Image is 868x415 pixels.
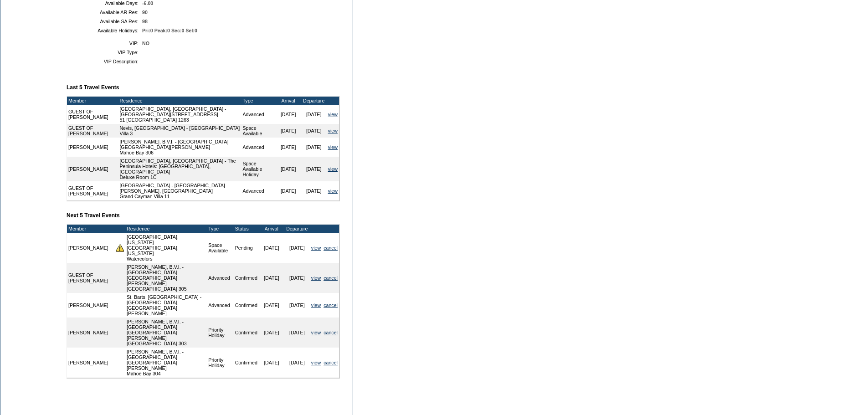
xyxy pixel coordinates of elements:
td: Arrival [259,225,284,233]
span: 90 [142,10,148,15]
td: [DATE] [276,181,301,200]
a: view [328,144,338,150]
a: view [311,360,321,365]
td: VIP Description: [70,59,139,64]
td: Member [67,97,118,105]
a: cancel [324,302,338,308]
td: [PERSON_NAME] [67,157,118,181]
td: Space Available [207,233,234,263]
td: [PERSON_NAME] [67,233,114,263]
td: Available SA Res: [70,19,139,24]
td: [DATE] [276,124,301,138]
td: [GEOGRAPHIC_DATA], [GEOGRAPHIC_DATA] - [GEOGRAPHIC_DATA][STREET_ADDRESS] 51 [GEOGRAPHIC_DATA] 1263 [118,105,241,124]
td: Priority Holiday [207,318,234,348]
td: [DATE] [284,348,310,378]
a: view [311,302,321,308]
td: Priority Holiday [207,348,234,378]
td: Type [241,97,275,105]
b: Next 5 Travel Events [67,212,120,219]
a: view [328,112,338,117]
td: Member [67,225,114,233]
td: [DATE] [259,318,284,348]
b: Last 5 Travel Events [67,84,119,91]
td: Arrival [276,97,301,105]
td: [DATE] [276,138,301,157]
td: [PERSON_NAME], B.V.I. - [GEOGRAPHIC_DATA] [GEOGRAPHIC_DATA][PERSON_NAME] Mahoe Bay 304 [125,348,207,378]
td: Available Holidays: [70,28,139,33]
td: Advanced [241,138,275,157]
a: view [311,245,321,251]
td: [GEOGRAPHIC_DATA] - [GEOGRAPHIC_DATA][PERSON_NAME], [GEOGRAPHIC_DATA] Grand Cayman Villa 11 [118,181,241,200]
td: [PERSON_NAME], B.V.I. - [GEOGRAPHIC_DATA] [GEOGRAPHIC_DATA][PERSON_NAME] Mahoe Bay 306 [118,138,241,157]
td: Status [234,225,259,233]
td: [DATE] [301,157,327,181]
a: cancel [324,360,338,365]
td: VIP Type: [70,50,139,55]
td: Available Days: [70,0,139,6]
td: GUEST OF [PERSON_NAME] [67,124,118,138]
td: Type [207,225,234,233]
td: [DATE] [301,105,327,124]
td: [DATE] [301,138,327,157]
td: [DATE] [284,233,310,263]
a: cancel [324,275,338,281]
a: view [311,275,321,281]
td: Space Available Holiday [241,157,275,181]
td: VIP: [70,41,139,46]
td: Pending [234,233,259,263]
td: [GEOGRAPHIC_DATA], [GEOGRAPHIC_DATA] - The Peninsula Hotels: [GEOGRAPHIC_DATA], [GEOGRAPHIC_DATA]... [118,157,241,181]
a: cancel [324,245,338,251]
td: [DATE] [284,263,310,293]
td: [DATE] [276,157,301,181]
td: [DATE] [284,293,310,318]
td: Space Available [241,124,275,138]
td: [DATE] [276,105,301,124]
td: Confirmed [234,318,259,348]
td: [DATE] [259,233,284,263]
td: [PERSON_NAME] [67,293,114,318]
td: [GEOGRAPHIC_DATA], [US_STATE] - [GEOGRAPHIC_DATA], [US_STATE] Watercolors [125,233,207,263]
td: [PERSON_NAME] [67,138,118,157]
td: St. Barts, [GEOGRAPHIC_DATA] - [GEOGRAPHIC_DATA], [GEOGRAPHIC_DATA] [PERSON_NAME] [125,293,207,318]
a: cancel [324,330,338,335]
a: view [328,188,338,194]
span: NO [142,41,149,46]
span: 98 [142,19,148,24]
a: view [328,128,338,133]
td: Residence [118,97,241,105]
td: [PERSON_NAME], B.V.I. - [GEOGRAPHIC_DATA] [GEOGRAPHIC_DATA][PERSON_NAME] [GEOGRAPHIC_DATA] 305 [125,263,207,293]
td: Departure [284,225,310,233]
td: [PERSON_NAME] [67,318,114,348]
td: Departure [301,97,327,105]
td: Residence [125,225,207,233]
td: Confirmed [234,348,259,378]
span: -6.00 [142,0,153,6]
td: [DATE] [301,124,327,138]
td: [PERSON_NAME] [67,348,114,378]
a: view [311,330,321,335]
td: Nevis, [GEOGRAPHIC_DATA] - [GEOGRAPHIC_DATA] Villa 3 [118,124,241,138]
td: Advanced [241,181,275,200]
td: Available AR Res: [70,10,139,15]
td: GUEST OF [PERSON_NAME] [67,181,118,200]
td: [PERSON_NAME], B.V.I. - [GEOGRAPHIC_DATA] [GEOGRAPHIC_DATA][PERSON_NAME] [GEOGRAPHIC_DATA] 303 [125,318,207,348]
td: [DATE] [259,293,284,318]
td: GUEST OF [PERSON_NAME] [67,263,114,293]
td: Confirmed [234,263,259,293]
td: [DATE] [284,318,310,348]
td: Confirmed [234,293,259,318]
img: There are insufficient days and/or tokens to cover this reservation [116,244,124,252]
td: [DATE] [301,181,327,200]
span: Pri:0 Peak:0 Sec:0 Sel:0 [142,28,197,33]
td: [DATE] [259,263,284,293]
a: view [328,166,338,172]
td: Advanced [207,293,234,318]
td: GUEST OF [PERSON_NAME] [67,105,118,124]
td: Advanced [207,263,234,293]
td: [DATE] [259,348,284,378]
td: Advanced [241,105,275,124]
